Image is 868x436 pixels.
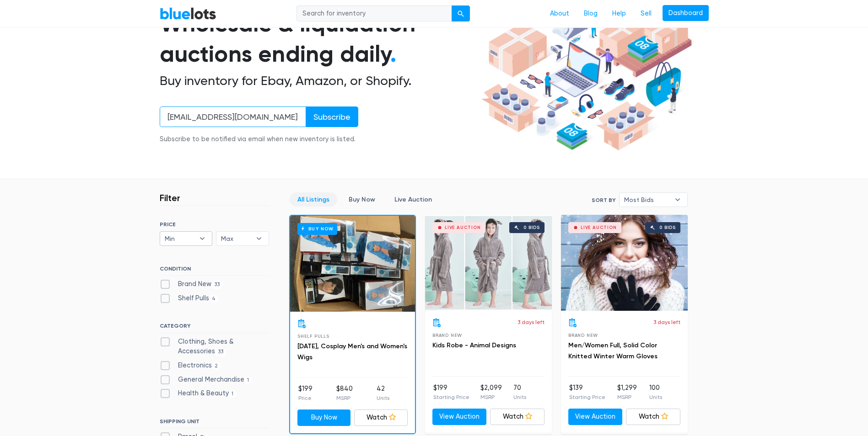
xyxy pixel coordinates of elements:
p: Units [377,394,389,402]
label: General Merchandise [160,375,252,385]
b: ▾ [668,193,687,207]
a: About [543,5,577,22]
p: 3 days left [653,318,680,326]
span: 2 [212,362,221,370]
a: Buy Now [297,409,351,426]
a: Live Auction 0 bids [425,215,552,311]
span: Brand New [568,333,598,338]
div: Subscribe to be notified via email when new inventory is listed. [160,134,358,144]
span: 1 [244,377,252,384]
label: Brand New [160,279,223,289]
p: Price [298,394,313,402]
a: Live Auction [387,192,440,207]
a: Help [605,5,633,22]
p: MSRP [480,393,502,401]
input: Enter your email address [160,106,306,127]
h6: Buy Now [297,223,337,234]
a: Watch [626,409,680,425]
li: 42 [377,384,389,402]
a: [DATE], Cosplay Men's and Women's Wigs [297,342,407,361]
span: 33 [211,281,223,288]
h6: CONDITION [160,266,269,276]
h2: Buy inventory for Ebay, Amazon, or Shopify. [160,73,478,89]
li: $840 [336,384,353,402]
p: MSRP [617,393,637,401]
a: Blog [577,5,605,22]
p: Units [513,393,526,401]
a: Live Auction 0 bids [561,215,688,311]
a: View Auction [568,409,623,425]
span: Max [221,232,251,245]
li: $1,299 [617,383,637,401]
div: Live Auction [445,225,481,230]
p: MSRP [336,394,353,402]
li: $139 [569,383,605,401]
a: BlueLots [160,7,216,20]
a: Watch [490,409,545,425]
p: Starting Price [569,393,605,401]
a: View Auction [432,409,487,425]
span: Most Bids [624,193,670,207]
p: Units [649,393,662,401]
b: ▾ [249,232,269,245]
li: 70 [513,383,526,401]
li: $2,099 [480,383,502,401]
label: Shelf Pulls [160,293,219,303]
div: Live Auction [581,225,617,230]
li: 100 [649,383,662,401]
h6: CATEGORY [160,323,269,333]
li: $199 [298,384,313,402]
span: Brand New [432,333,462,338]
label: Clothing, Shoes & Accessories [160,337,269,356]
a: Buy Now [341,192,383,207]
a: Kids Robe - Animal Designs [432,341,516,349]
a: Sell [633,5,659,22]
h1: Wholesale & liquidation auctions ending daily [160,9,478,69]
span: 4 [209,295,219,303]
p: 3 days left [518,318,545,326]
label: Health & Beauty [160,388,237,399]
span: Min [165,232,195,245]
label: Sort By [592,196,615,204]
a: Watch [354,409,408,426]
h6: PRICE [160,221,269,228]
span: 33 [215,349,226,356]
h3: Filter [160,192,180,203]
a: All Listings [290,192,337,207]
h6: SHIPPING UNIT [160,418,269,428]
span: 1 [229,390,237,398]
input: Subscribe [306,106,358,127]
a: Buy Now [290,216,415,312]
div: 0 bids [659,225,676,230]
label: Electronics [160,361,221,371]
input: Search for inventory [297,5,452,22]
li: $199 [433,383,469,401]
p: Starting Price [433,393,469,401]
a: Men/Women Full, Solid Color Knitted Winter Warm Gloves [568,341,658,360]
span: Shelf Pulls [297,334,329,339]
span: . [390,40,396,68]
a: Dashboard [663,5,709,21]
b: ▾ [193,232,212,245]
div: 0 bids [523,225,540,230]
